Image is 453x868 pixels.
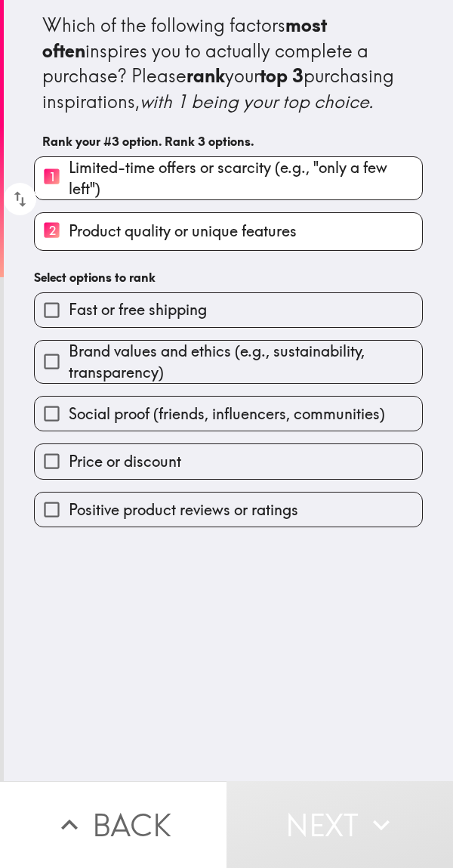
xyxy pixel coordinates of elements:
b: top 3 [260,64,304,87]
b: rank [186,64,225,87]
button: Next [226,781,453,868]
span: Fast or free shipping [69,299,207,320]
span: Price or discount [69,451,181,472]
span: Social proof (friends, influencers, communities) [69,403,385,425]
button: Social proof (friends, influencers, communities) [35,397,422,431]
button: 2Product quality or unique features [35,213,422,250]
button: Price or discount [35,444,422,478]
span: Limited-time offers or scarcity (e.g., "only a few left") [69,157,422,199]
b: most often [42,14,331,62]
button: Brand values and ethics (e.g., sustainability, transparency) [35,341,422,383]
button: Positive product reviews or ratings [35,493,422,527]
h6: Select options to rank [34,269,423,286]
span: Brand values and ethics (e.g., sustainability, transparency) [69,341,422,383]
div: Which of the following factors inspires you to actually complete a purchase? Please your purchasi... [42,13,414,114]
button: 1Limited-time offers or scarcity (e.g., "only a few left") [35,157,422,199]
button: Fast or free shipping [35,293,422,327]
span: Positive product reviews or ratings [69,499,298,520]
h6: Rank your #3 option. Rank 3 options. [42,133,414,150]
span: Product quality or unique features [69,221,297,242]
i: with 1 being your top choice. [140,90,374,113]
